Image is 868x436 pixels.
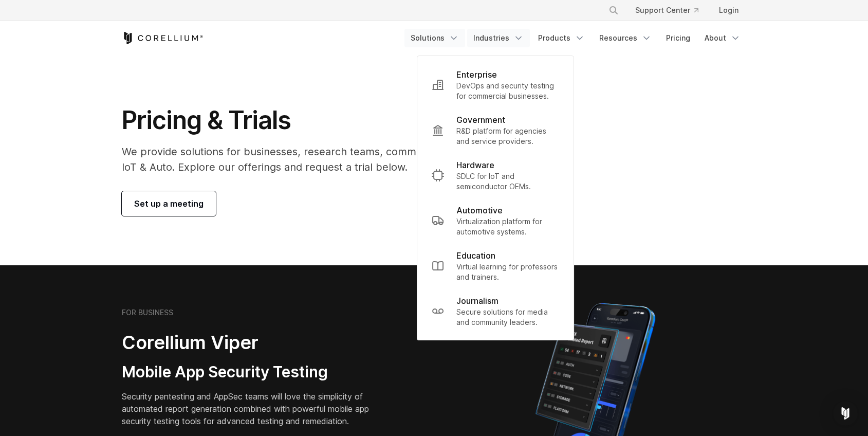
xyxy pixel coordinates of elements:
[423,288,567,334] a: Journalism Secure solutions for media and community leaders.
[456,171,559,192] p: SDLC for IoT and semiconductor OEMs.
[134,197,204,210] span: Set up a meeting
[122,390,385,427] p: Security pentesting and AppSec teams will love the simplicity of automated report generation comb...
[596,1,747,20] div: Navigation Menu
[122,331,385,354] h2: Corellium Viper
[122,308,173,317] h6: FOR BUSINESS
[532,29,591,47] a: Products
[456,68,497,81] p: Enterprise
[122,32,204,44] a: Corellium Home
[833,401,858,426] div: Open Intercom Messenger
[423,243,567,288] a: Education Virtual learning for professors and trainers.
[698,29,747,47] a: About
[122,191,216,216] a: Set up a meeting
[467,29,530,47] a: Industries
[404,29,747,47] div: Navigation Menu
[604,1,623,20] button: Search
[456,204,503,216] p: Automotive
[456,114,505,126] p: Government
[423,62,567,107] a: Enterprise DevOps and security testing for commercial businesses.
[711,1,747,20] a: Login
[593,29,658,47] a: Resources
[456,126,559,147] p: R&D platform for agencies and service providers.
[456,249,495,262] p: Education
[423,107,567,153] a: Government R&D platform for agencies and service providers.
[456,159,494,171] p: Hardware
[122,362,385,382] h3: Mobile App Security Testing
[456,262,559,282] p: Virtual learning for professors and trainers.
[456,307,559,328] p: Secure solutions for media and community leaders.
[423,198,567,243] a: Automotive Virtualization platform for automotive systems.
[456,81,559,101] p: DevOps and security testing for commercial businesses.
[627,1,707,20] a: Support Center
[456,216,559,237] p: Virtualization platform for automotive systems.
[660,29,696,47] a: Pricing
[456,295,498,307] p: Journalism
[122,105,531,136] h1: Pricing & Trials
[122,144,531,175] p: We provide solutions for businesses, research teams, community individuals, and IoT & Auto. Explo...
[423,153,567,198] a: Hardware SDLC for IoT and semiconductor OEMs.
[404,29,465,47] a: Solutions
